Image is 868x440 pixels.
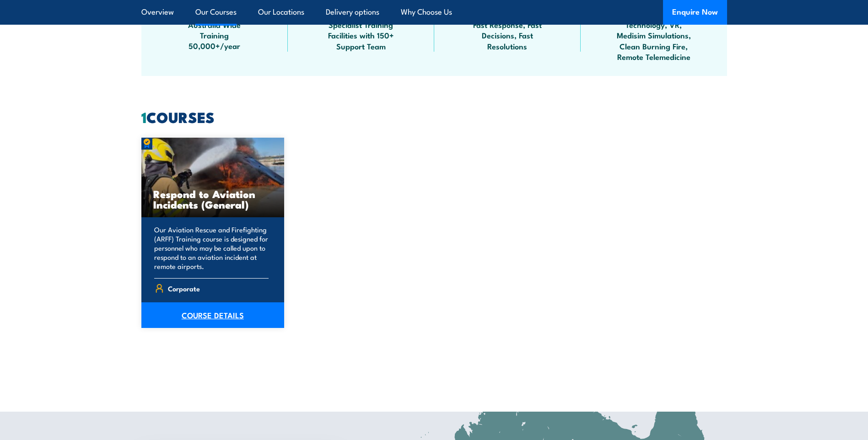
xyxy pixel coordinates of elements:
span: Fast Response, Fast Decisions, Fast Resolutions [466,19,549,51]
span: Specialist Training Facilities with 150+ Support Team [320,19,402,51]
strong: 1 [141,105,146,128]
span: Corporate [168,281,200,295]
span: Technology, VR, Medisim Simulations, Clean Burning Fire, Remote Telemedicine [613,19,695,62]
h2: COURSES [141,110,727,123]
h3: Respond to Aviation Incidents (General) [153,188,273,209]
span: Australia Wide Training 50,000+/year [173,19,256,51]
a: COURSE DETAILS [141,302,285,328]
p: Our Aviation Rescue and Firefighting (ARFF) Training course is designed for personnel who may be ... [154,225,269,271]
